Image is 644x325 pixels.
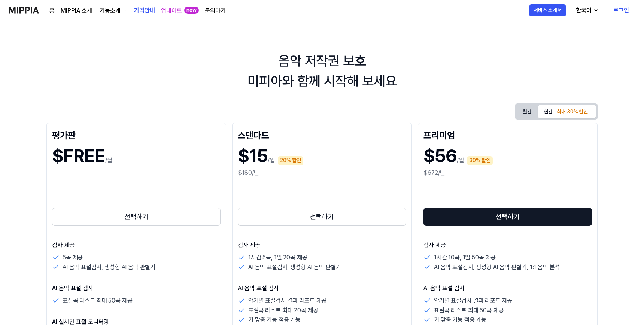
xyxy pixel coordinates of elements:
[161,6,182,15] a: 업데이트
[63,253,83,262] p: 5곡 제공
[248,296,326,306] p: 악기별 표절검사 결과 리포트 제공
[61,6,92,15] a: MIPPIA 소개
[98,6,122,15] div: 기능소개
[555,107,590,116] div: 최대 30% 할인
[238,143,268,168] h1: $15
[98,6,128,15] button: 기능소개
[457,156,464,165] p: /월
[52,208,221,226] button: 선택하기
[52,128,221,140] div: 평가판
[238,284,406,293] p: AI 음악 표절 검사
[434,253,496,262] p: 1시간 10곡, 1일 50곡 제공
[238,208,406,226] button: 선택하기
[434,306,504,315] p: 표절곡 리스트 최대 50곡 제공
[434,262,560,272] p: AI 음악 표절검사, 생성형 AI 음악 판별기, 1:1 음악 분석
[205,6,226,15] a: 문의하기
[134,0,155,21] a: 가격안내
[49,6,55,15] a: 홈
[238,241,406,250] p: 검사 제공
[570,3,604,18] button: 한국어
[423,143,457,168] h1: $56
[52,206,221,227] a: 선택하기
[52,284,221,293] p: AI 음악 표절 검사
[423,168,592,177] div: $672/년
[517,106,538,118] button: 월간
[268,156,275,165] p: /월
[423,241,592,250] p: 검사 제공
[184,7,199,14] div: new
[248,315,301,325] p: 키 맞춤 기능 적용 가능
[434,296,512,306] p: 악기별 표절검사 결과 리포트 제공
[52,143,105,168] h1: $FREE
[52,241,221,250] p: 검사 제공
[423,284,592,293] p: AI 음악 표절 검사
[248,306,318,315] p: 표절곡 리스트 최대 20곡 제공
[63,296,132,306] p: 표절곡 리스트 최대 50곡 제공
[434,315,486,325] p: 키 맞춤 기능 적용 가능
[238,206,406,227] a: 선택하기
[248,253,307,262] p: 1시간 5곡, 1일 20곡 제공
[423,206,592,227] a: 선택하기
[574,6,593,15] div: 한국어
[538,105,596,118] button: 연간
[238,168,406,177] div: $180/년
[423,128,592,140] div: 프리미엄
[248,262,341,272] p: AI 음악 표절검사, 생성형 AI 음악 판별기
[529,4,566,16] button: 서비스 소개서
[63,262,155,272] p: AI 음악 표절검사, 생성형 AI 음악 판별기
[467,156,493,165] div: 30% 할인
[423,208,592,226] button: 선택하기
[105,156,112,165] p: /월
[238,128,406,140] div: 스탠다드
[278,156,303,165] div: 20% 할인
